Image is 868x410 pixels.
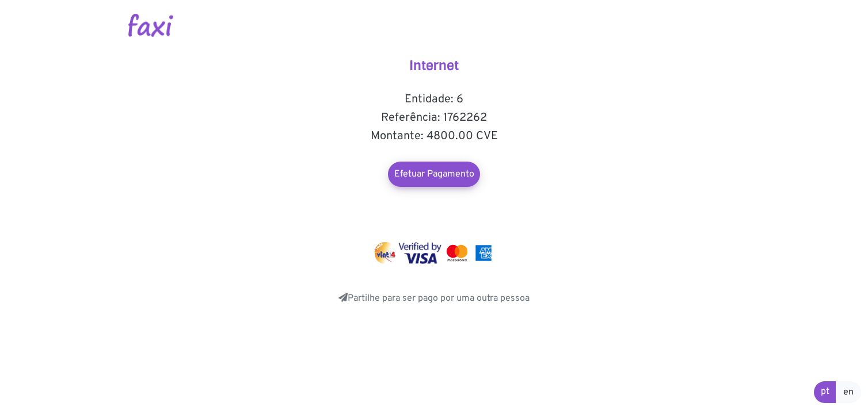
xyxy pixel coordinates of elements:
[388,162,480,187] a: Efetuar Pagamento
[319,129,549,143] h5: Montante: 4800.00 CVE
[444,242,470,264] img: mastercard
[473,242,494,264] img: mastercard
[814,381,836,403] a: pt
[836,381,861,403] a: en
[398,242,441,264] img: visa
[374,242,397,264] img: vinti4
[319,58,549,74] h4: Internet
[338,293,530,304] a: Partilhe para ser pago por uma outra pessoa
[319,93,549,106] h5: Entidade: 6
[319,111,549,125] h5: Referência: 1762262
